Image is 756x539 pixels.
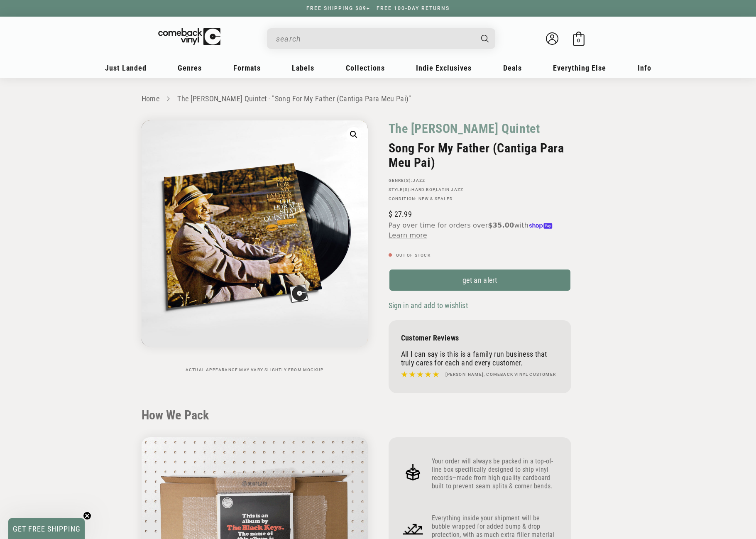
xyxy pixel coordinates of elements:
[142,94,159,103] a: Home
[389,210,392,218] span: $
[638,64,651,72] span: Info
[389,187,571,192] p: STYLE(S): ,
[411,187,435,192] a: Hard Bop
[401,350,559,367] p: All I can say is this is a family run business that truly cares for each and every customer.
[413,178,425,183] a: Jazz
[389,141,571,170] h2: Song For My Father (Cantiga Para Meu Pai)
[432,457,559,490] p: Your order will always be packed in a top-of-line box specifically designed to ship vinyl records...
[233,64,261,72] span: Formats
[13,524,81,533] span: GET FREE SHIPPING
[445,371,556,378] h4: [PERSON_NAME], Comeback Vinyl customer
[346,64,385,72] span: Collections
[503,64,522,72] span: Deals
[105,64,147,72] span: Just Landed
[178,64,202,72] span: Genres
[553,64,606,72] span: Everything Else
[142,367,368,372] p: Actual appearance may vary slightly from mockup
[389,301,468,310] span: Sign in and add to wishlist
[298,5,458,11] a: FREE SHIPPING $89+ | FREE 100-DAY RETURNS
[142,93,615,105] nav: breadcrumbs
[401,460,425,484] img: Frame_4.png
[389,210,412,218] span: 27.99
[292,64,314,72] span: Labels
[389,253,571,258] p: Out of stock
[401,369,439,380] img: star5.svg
[389,269,571,292] a: get an alert
[83,512,91,520] button: Close teaser
[267,28,495,49] div: Search
[436,187,463,192] a: Latin Jazz
[416,64,472,72] span: Indie Exclusives
[389,178,571,183] p: GENRE(S):
[8,518,85,539] div: GET FREE SHIPPINGClose teaser
[474,28,496,49] button: Search
[389,120,540,137] a: The [PERSON_NAME] Quintet
[276,30,473,47] input: When autocomplete results are available use up and down arrows to review and enter to select
[177,94,411,103] a: The [PERSON_NAME] Quintet - "Song For My Father (Cantiga Para Meu Pai)"
[142,120,368,372] media-gallery: Gallery Viewer
[401,333,559,342] p: Customer Reviews
[389,301,470,310] button: Sign in and add to wishlist
[142,408,615,423] h2: How We Pack
[389,196,571,201] p: Condition: New & Sealed
[577,37,580,44] span: 0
